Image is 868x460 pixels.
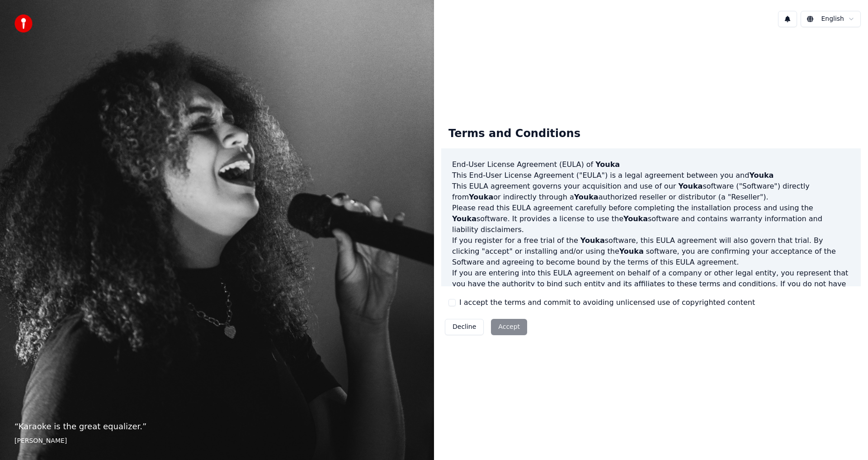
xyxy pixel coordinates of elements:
[619,247,644,256] span: Youka
[459,297,755,308] label: I accept the terms and commit to avoiding unlicensed use of copyrighted content
[623,214,648,223] span: Youka
[595,160,620,169] span: Youka
[445,319,484,335] button: Decline
[14,436,420,446] footer: [PERSON_NAME]
[749,171,774,180] span: Youka
[452,170,850,181] p: This End-User License Agreement ("EULA") is a legal agreement between you and
[14,14,33,33] img: youka
[452,235,850,268] p: If you register for a free trial of the software, this EULA agreement will also govern that trial...
[452,268,850,311] p: If you are entering into this EULA agreement on behalf of a company or other legal entity, you re...
[452,214,476,223] span: Youka
[678,182,703,190] span: Youka
[574,193,599,201] span: Youka
[14,420,420,433] p: “ Karaoke is the great equalizer. ”
[452,159,850,170] h3: End-User License Agreement (EULA) of
[452,181,850,203] p: This EULA agreement governs your acquisition and use of our software ("Software") directly from o...
[441,119,588,148] div: Terms and Conditions
[580,236,605,245] span: Youka
[452,203,850,235] p: Please read this EULA agreement carefully before completing the installation process and using th...
[469,193,493,201] span: Youka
